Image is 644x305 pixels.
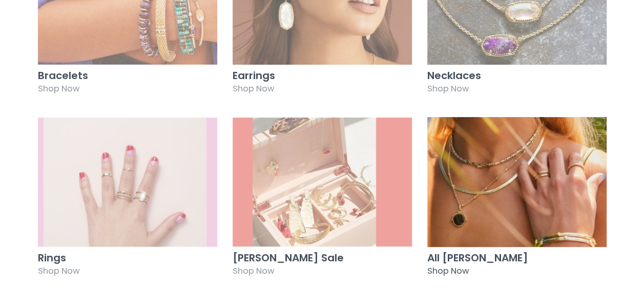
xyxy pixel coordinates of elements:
span: Shop Now [427,83,469,94]
img: Rings [38,117,217,247]
h3: Necklaces [427,70,607,81]
h3: Rings [38,252,217,263]
span: Shop Now [233,265,274,277]
h3: All [PERSON_NAME] [427,252,607,263]
img: Kendra Scott Sale [233,117,412,247]
span: Shop Now [38,265,79,277]
span: Shop Now [427,265,469,277]
a: All [PERSON_NAME] Shop Now [427,117,607,284]
h3: [PERSON_NAME] Sale [233,252,412,263]
img: All Kendra Scott [427,117,607,247]
h3: Bracelets [38,70,217,81]
span: Shop Now [233,83,274,94]
a: [PERSON_NAME] Sale Shop Now [233,117,412,284]
h3: Earrings [233,70,412,81]
span: Shop Now [38,83,79,94]
a: Rings Shop Now [38,117,217,284]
